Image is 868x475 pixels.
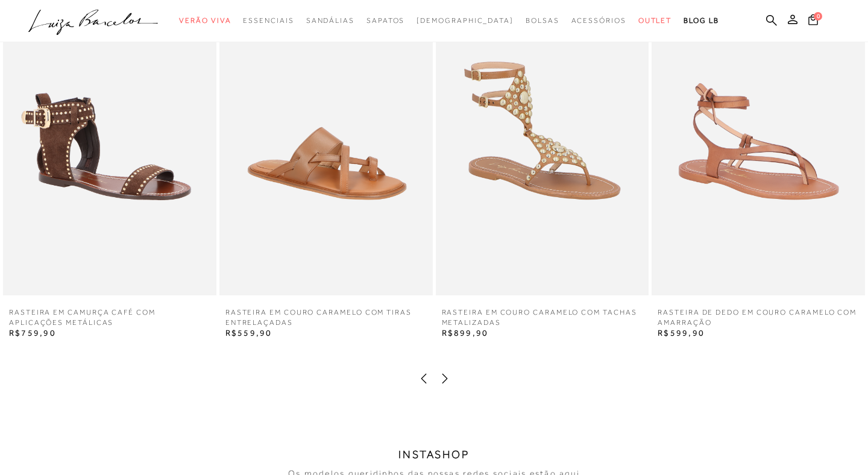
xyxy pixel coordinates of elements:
[684,10,719,32] a: BLOG LB
[417,10,514,32] a: noSubCategoriesText
[225,328,272,338] span: R$559,90
[526,10,559,32] a: categoryNavScreenReaderText
[366,10,404,32] a: categoryNavScreenReaderText
[9,328,56,338] span: R$759,90
[805,13,822,30] button: 0
[179,16,231,25] span: Verão Viva
[658,328,705,338] span: R$599,90
[571,10,626,32] a: categoryNavScreenReaderText
[398,448,470,462] h2: INSTASHOP
[684,16,719,25] span: BLOG LB
[417,16,514,25] span: [DEMOGRAPHIC_DATA]
[638,10,672,32] a: categoryNavScreenReaderText
[306,10,354,32] a: categoryNavScreenReaderText
[179,10,231,32] a: categoryNavScreenReaderText
[442,328,489,338] span: R$899,90
[219,307,433,328] a: RASTEIRA EM COURO CARAMELO COM TIRAS ENTRELAÇADAS
[3,307,216,328] a: RASTEIRA EM CAMURÇA CAFÉ COM APLICAÇÕES METÁLICAS
[243,10,294,32] a: categoryNavScreenReaderText
[243,16,294,25] span: Essenciais
[436,307,649,328] a: RASTEIRA EM COURO CARAMELO COM TACHAS METALIZADAS
[306,16,354,25] span: Sandálias
[526,16,559,25] span: Bolsas
[638,16,672,25] span: Outlet
[652,307,865,328] a: RASTEIRA DE DEDO EM COURO CARAMELO COM AMARRAÇÃO
[571,16,626,25] span: Acessórios
[366,16,404,25] span: Sapatos
[814,12,822,20] span: 0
